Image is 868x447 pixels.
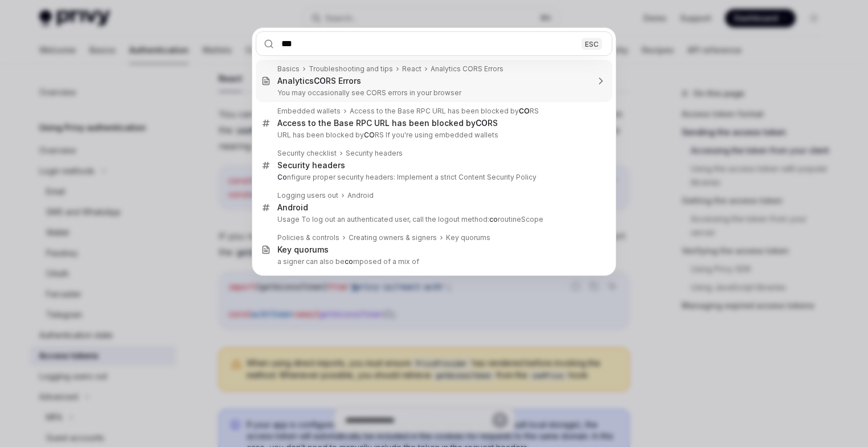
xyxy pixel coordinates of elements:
p: nfigure proper security headers: Implement a strict Content Security Policy [277,173,588,182]
p: URL has been blocked by RS If you're using embedded wallets [277,131,588,140]
div: Analytics CORS Errors [431,64,503,74]
b: CO [364,131,375,139]
div: Security headers [277,160,345,170]
p: a signer can also be mposed of a mix of [277,257,588,266]
div: Android [277,202,308,213]
div: Policies & controls [277,233,339,242]
div: Access to the Base RPC URL has been blocked by RS [350,107,539,116]
b: CO [519,107,530,115]
div: Security headers [346,149,403,158]
div: Basics [277,64,300,74]
b: co [345,257,353,266]
div: Creating owners & signers [349,233,437,242]
div: Android [347,191,374,200]
b: CO [476,118,488,128]
b: co [489,215,498,223]
p: Usage To log out an authenticated user, call the logout method: routineScope [277,215,588,224]
div: Key quorums [277,245,329,255]
div: Troubleshooting and tips [309,64,393,74]
div: ESC [582,38,602,50]
div: Embedded wallets [277,107,341,116]
b: CO [314,76,326,86]
div: Key quorums [446,233,490,242]
b: Co [277,173,287,181]
div: Analytics RS Errors [277,76,361,86]
p: You may occasionally see CORS errors in your browser [277,88,588,97]
div: Access to the Base RPC URL has been blocked by RS [277,118,498,128]
div: Security checklist [277,149,337,158]
div: Logging users out [277,191,338,200]
div: React [402,64,421,74]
